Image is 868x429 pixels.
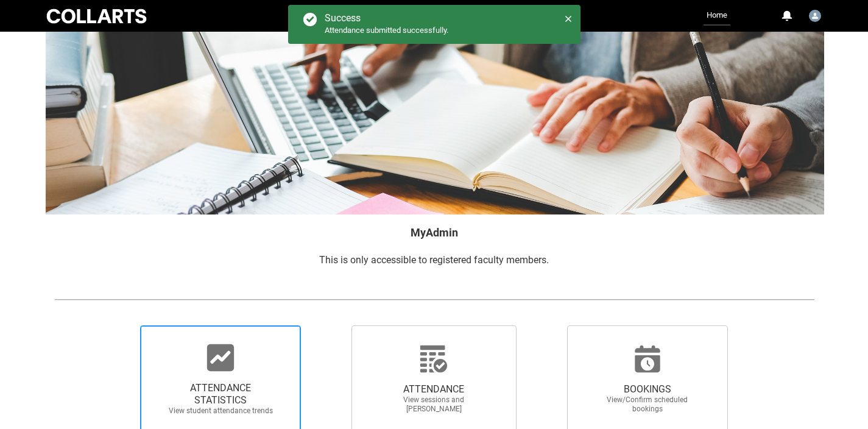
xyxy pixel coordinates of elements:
span: ATTENDANCE [380,383,487,395]
h2: MyAdmin [54,224,814,241]
div: Success [325,12,448,24]
span: View sessions and [PERSON_NAME] [380,395,487,414]
span: View/Confirm scheduled bookings [594,395,701,414]
span: BOOKINGS [594,383,701,395]
img: REDU_GREY_LINE [54,293,814,306]
span: This is only accessible to registered faculty members. [319,254,549,266]
a: Home [704,6,730,26]
span: Attendance submitted successfully. [325,26,448,35]
img: User16669206367075571695 [809,10,821,22]
button: User Profile User16669206367075571695 [806,5,824,24]
span: ATTENDANCE STATISTICS [167,382,274,406]
span: View student attendance trends [167,406,274,416]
